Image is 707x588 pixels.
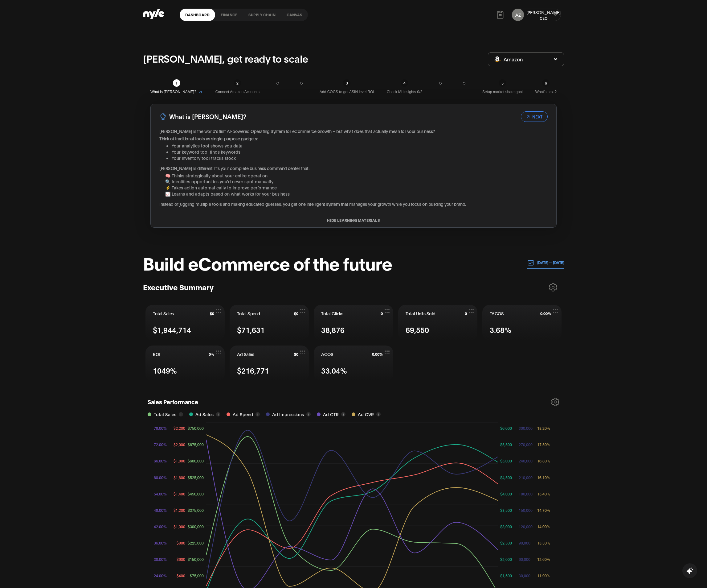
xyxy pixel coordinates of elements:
[376,412,381,416] button: i
[341,412,345,416] button: i
[519,458,533,463] tspan: 240,000
[500,475,512,479] tspan: $4,500
[180,9,215,21] a: Dashboard
[542,79,550,87] div: 6
[151,218,556,222] button: HIDE LEARNING MATERIALS
[500,442,512,447] tspan: $5,500
[188,524,204,529] tspan: $300,000
[159,135,548,142] p: Think of traditional tools as single-purpose gadgets:
[314,305,393,341] button: Total Clicks038,876
[500,540,512,545] tspan: $2,500
[188,475,204,479] tspan: $525,000
[173,79,180,87] div: 1
[154,442,167,447] tspan: 72.00%
[519,442,533,447] tspan: 270,000
[174,458,185,463] tspan: $1,800
[154,411,176,418] span: Total Sales
[165,178,548,184] li: 🔍 Identifies opportunities you'd never spot manually
[537,524,550,529] tspan: 14.00%
[537,426,550,430] tspan: 18.20%
[165,191,548,197] li: 📈 Learns and adapts based on what works for your business
[537,442,550,447] tspan: 17.50%
[233,411,253,418] span: Ad Spend
[172,143,548,149] li: Your analytics tool shows you data
[519,475,533,479] tspan: 210,000
[500,491,512,496] tspan: $4,000
[143,254,392,272] h1: Build eCommerce of the future
[519,540,530,545] tspan: 90,000
[177,573,185,578] tspan: $400
[154,508,167,512] tspan: 48.00%
[500,557,512,561] tspan: $2,000
[294,352,298,356] span: $0
[306,412,311,416] button: i
[153,351,160,357] span: ROI
[272,411,304,418] span: Ad Impressions
[521,111,548,122] button: NEXT
[154,557,167,561] tspan: 30.00%
[512,9,524,21] button: AZ
[230,346,309,381] button: Ad Sales$0$216,771
[519,557,530,561] tspan: 60,000
[499,79,506,87] div: 5
[145,346,225,381] button: ROI0%1049%
[154,426,167,430] tspan: 78.00%
[482,305,562,341] button: TACOS0.00%3.68%
[537,458,550,463] tspan: 16.80%
[237,324,265,335] span: $71,631
[153,324,191,335] span: $1,944,714
[159,128,548,134] p: [PERSON_NAME] is the world's first AI-powered Operating System for eCommerce Growth – but what do...
[209,352,214,356] span: 0%
[381,311,383,316] span: 0
[174,524,185,529] tspan: $1,000
[406,310,435,317] span: Total Units Sold
[154,573,167,578] tspan: 24.00%
[159,113,167,120] img: LightBulb
[154,475,167,479] tspan: 60.00%
[179,412,183,416] button: i
[537,557,550,561] tspan: 12.60%
[490,324,511,335] span: 3.68%
[314,346,393,381] button: ACOS0.00%33.04%
[174,491,185,496] tspan: $1,400
[500,426,512,430] tspan: $6,000
[154,540,167,545] tspan: 36.00%
[188,508,204,512] tspan: $375,000
[534,260,564,265] p: [DATE] — [DATE]
[500,508,512,512] tspan: $3,500
[519,573,530,578] tspan: 30,000
[281,9,308,21] a: Canvas
[537,508,550,512] tspan: 14.70%
[519,508,533,512] tspan: 150,000
[188,557,204,561] tspan: $150,000
[154,524,167,529] tspan: 42.00%
[500,573,512,578] tspan: $1,500
[343,79,350,87] div: 3
[387,89,422,95] span: Check MI Insights 0/2
[482,89,523,95] span: Setup market share goal
[537,475,550,479] tspan: 16.10%
[215,9,243,21] a: finance
[535,89,557,95] span: What’s next?
[519,491,533,496] tspan: 180,000
[321,351,333,357] span: ACOS
[321,310,343,317] span: Total Clicks
[401,79,408,87] div: 4
[148,398,198,408] h1: Sales Performance
[527,259,534,266] img: 01.01.24 — 07.01.24
[237,310,260,317] span: Total Spend
[323,411,339,418] span: Ad CTR
[190,573,204,578] tspan: $75,000
[526,9,561,21] button: [PERSON_NAME]CEO
[188,426,204,430] tspan: $750,000
[519,524,533,529] tspan: 120,000
[195,411,214,418] span: Ad Sales
[504,56,523,63] span: Amazon
[169,112,246,121] h3: What is [PERSON_NAME]?
[237,351,254,357] span: Ad Sales
[154,491,167,496] tspan: 54.00%
[540,311,551,316] span: 0.00%
[320,89,374,95] span: Add COGS to get ASIN level ROI
[210,311,214,316] span: $0
[154,458,167,463] tspan: 66.00%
